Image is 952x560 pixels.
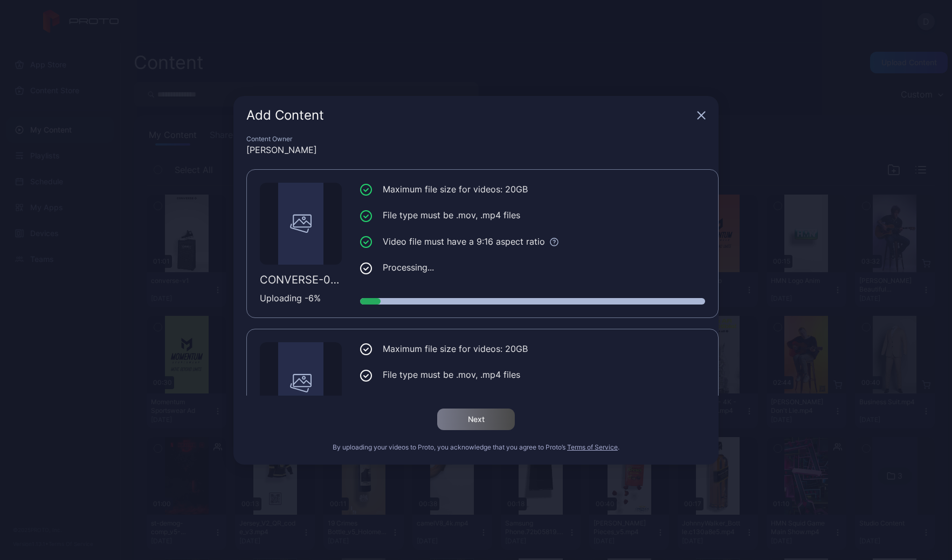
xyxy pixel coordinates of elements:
li: File type must be .mov, .mp4 files [360,368,705,382]
li: File type must be .mov, .mp4 files [360,209,705,222]
li: Maximum file size for videos: 20GB [360,342,705,356]
li: Maximum file size for videos: 20GB [360,183,705,196]
button: Next [437,409,515,430]
div: Uploading - 6 % [260,292,342,305]
div: Content Owner [246,135,706,143]
li: Video file must have a 9:16 aspect ratio [360,235,705,248]
div: Add Content [246,109,693,122]
div: [PERSON_NAME] [246,143,706,156]
div: Next [468,415,485,424]
button: Terms of Service [567,443,618,452]
li: Video file must have a 9:16 aspect ratio [360,395,705,408]
div: By uploading your videos to Proto, you acknowledge that you agree to Proto’s . [246,443,706,452]
div: CONVERSE-013-clean.mp4 [260,273,342,286]
li: Processing... [360,261,705,274]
